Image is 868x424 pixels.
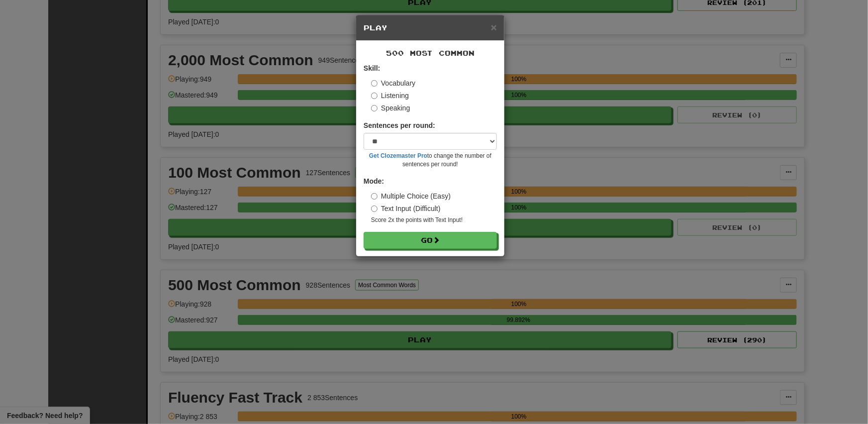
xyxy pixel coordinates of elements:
button: Close [491,22,497,32]
label: Text Input (Difficult) [371,204,441,213]
input: Multiple Choice (Easy) [371,193,378,200]
label: Sentences per round: [364,120,435,130]
small: Score 2x the points with Text Input ! [371,216,497,224]
strong: Mode: [364,177,384,185]
input: Text Input (Difficult) [371,206,378,212]
span: × [491,21,497,33]
a: Get Clozemaster Pro [369,152,427,159]
small: to change the number of sentences per round! [364,152,497,169]
strong: Skill: [364,64,380,72]
input: Vocabulary [371,80,378,87]
label: Listening [371,91,409,101]
label: Speaking [371,103,410,113]
h5: Play [364,23,497,33]
button: Go [364,232,497,249]
label: Vocabulary [371,78,415,88]
span: 500 Most Common [386,49,475,57]
input: Listening [371,93,378,99]
input: Speaking [371,105,378,111]
label: Multiple Choice (Easy) [371,191,451,201]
